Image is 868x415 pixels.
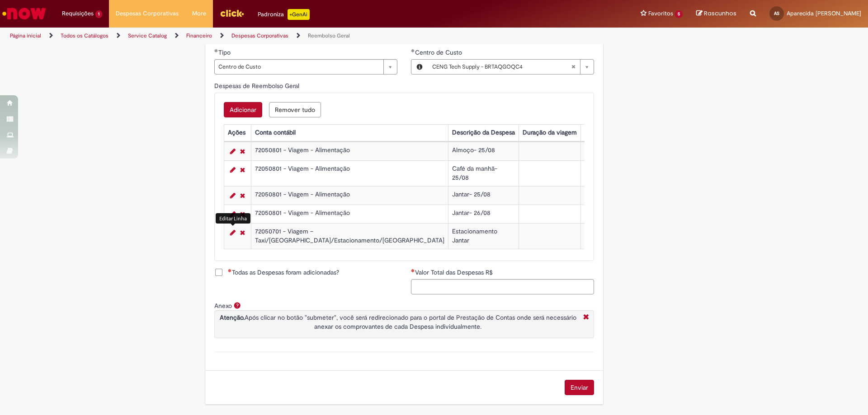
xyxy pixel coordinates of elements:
a: Remover linha 1 [238,146,247,157]
td: Almoço- 25/08 [448,142,519,160]
span: Obrigatório Preenchido [214,49,218,52]
a: Editar Linha 2 [228,164,238,175]
span: Tipo [218,48,232,56]
input: Valor Total das Despesas R$ [411,279,594,294]
span: Necessários [228,269,232,272]
span: Aparecida [PERSON_NAME] [787,9,861,17]
th: Descrição da Despesa [448,124,519,141]
p: +GenAi [288,9,310,20]
a: Editar Linha 5 [228,227,238,238]
a: Todos os Catálogos [61,32,108,39]
td: 72050801 - Viagem - Alimentação [251,160,448,186]
td: 72050801 - Viagem - Alimentação [251,205,448,223]
p: Após clicar no botão "submeter", você será redirecionado para o portal de Prestação de Contas ond... [217,313,579,331]
td: 72050801 - Viagem - Alimentação [251,142,448,160]
a: Remover linha 2 [238,164,247,175]
td: Jantar- 26/08 [448,205,519,223]
a: Página inicial [10,32,41,39]
span: 1 [95,10,102,18]
span: Despesas de Reembolso Geral [214,82,301,90]
span: 5 [675,10,683,18]
a: CENG Tech Supply - BRTAQGOQC4Limpar campo Centro de Custo [428,60,594,74]
a: Editar Linha 3 [228,190,238,201]
a: Despesas Corporativas [231,32,288,39]
td: Café da manhã- 25/08 [448,160,519,186]
span: More [192,9,206,18]
a: Financeiro [186,32,212,39]
button: Remove all rows for Despesas de Reembolso Geral [269,102,321,117]
i: Fechar More information Por anexo [581,313,591,322]
a: Remover linha 5 [238,227,247,238]
td: 72050801 - Viagem - Alimentação [251,186,448,205]
th: Conta contábil [251,124,448,141]
a: Service Catalog [128,32,167,39]
a: Remover linha 3 [238,190,247,201]
span: AS [774,10,779,16]
a: Editar Linha 1 [228,146,238,157]
a: Rascunhos [696,9,736,18]
div: Padroniza [258,9,310,20]
button: Enviar [565,380,594,395]
a: Editar Linha 4 [228,209,238,219]
ul: Trilhas de página [7,28,572,44]
a: Remover linha 4 [238,209,247,219]
a: Reembolso Geral [308,32,350,39]
label: Anexo [214,302,232,310]
abbr: Limpar campo Centro de Custo [566,60,580,74]
span: CENG Tech Supply - BRTAQGOQC4 [432,60,571,74]
div: Editar Linha [216,213,250,224]
td: 72050701 - Viagem – Taxi/[GEOGRAPHIC_DATA]/Estacionamento/[GEOGRAPHIC_DATA] [251,223,448,249]
span: Obrigatório Preenchido [411,49,415,52]
span: Despesas Corporativas [116,9,179,18]
span: Favoritos [648,9,673,18]
span: Todas as Despesas foram adicionadas? [228,268,339,277]
button: Add a row for Despesas de Reembolso Geral [224,102,262,117]
th: Duração da viagem [519,124,580,141]
span: Centro de Custo [415,48,464,56]
th: Ações [224,124,251,141]
span: Requisições [62,9,94,18]
span: Centro de Custo [218,60,379,74]
td: Jantar- 25/08 [448,186,519,205]
span: Valor Total das Despesas R$ [415,268,495,276]
td: Estacionamento Jantar [448,223,519,249]
span: Necessários [411,269,415,272]
strong: Atenção. [220,313,245,322]
img: ServiceNow [1,5,47,23]
span: Ajuda para Anexo [232,302,243,309]
img: click_logo_yellow_360x200.png [220,6,244,20]
button: Centro de Custo, Visualizar este registro CENG Tech Supply - BRTAQGOQC4 [411,60,428,74]
th: Quilometragem [580,124,632,141]
span: Rascunhos [704,9,736,18]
